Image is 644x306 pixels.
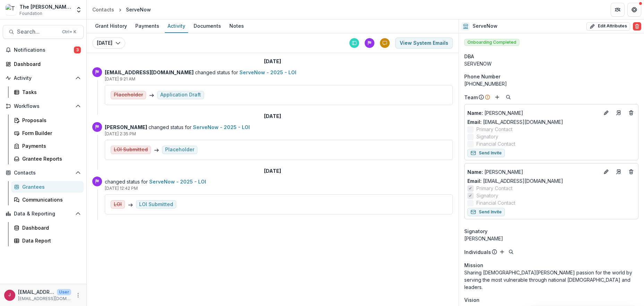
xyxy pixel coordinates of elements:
div: Grantee Reports [22,155,78,162]
p: changed status for [105,178,453,185]
div: Data Report [22,237,78,244]
strong: [EMAIL_ADDRESS][DOMAIN_NAME] [105,69,194,75]
button: Delete [633,22,641,31]
a: ServeNow - 2025 - LOI [193,124,250,130]
span: 3 [74,46,81,53]
div: [PHONE_NUMBER] [464,80,638,87]
a: Payments [133,19,162,33]
button: Edit [602,109,610,117]
span: Mission [464,262,483,269]
span: Notifications [14,47,74,53]
div: Ctrl + K [61,28,78,36]
p: Individuals [464,248,491,256]
img: The Bolick Foundation [6,4,17,15]
a: Proposals [11,114,84,126]
h2: [DATE] [264,168,281,174]
p: Team [464,94,478,101]
span: Activity [14,75,73,81]
button: Open Activity [3,73,84,84]
span: Workflows [14,103,73,109]
div: The [PERSON_NAME] Foundation [19,3,71,10]
span: Primary Contact [476,126,512,133]
div: Dashboard [22,224,78,231]
span: Financial Contact [476,199,515,206]
button: Search... [3,25,84,39]
p: [DATE] 12:42 PM [105,185,453,192]
button: Open Contacts [3,167,84,178]
a: Grant History [92,19,130,33]
a: Tasks [11,86,84,98]
button: Search [507,248,515,256]
span: Data & Reporting [14,211,73,217]
button: Open Data & Reporting [3,208,84,219]
a: Go to contact [613,107,624,118]
button: Add [498,248,506,256]
div: Grant History [92,21,130,31]
button: Edit Attributes [586,22,630,31]
span: Onboarding Completed [464,39,519,46]
button: More [74,291,82,299]
p: User [57,289,71,295]
button: Open entity switcher [74,3,84,17]
span: Contacts [14,170,73,176]
button: Deletes [627,109,635,117]
span: Vision [464,296,480,304]
span: Name : [467,169,483,175]
a: Dashboard [3,58,84,70]
s: Placeholder [114,92,143,98]
span: Phone Number [464,73,500,80]
div: Notes [227,21,247,31]
a: ServeNow - 2025 - LOI [239,69,296,75]
span: Signatory [476,192,498,199]
p: [DATE] 2:35 PM [105,131,453,137]
div: jcline@bolickfoundation.org [9,293,11,297]
button: Send Invite [467,149,505,157]
s: LOI Submitted [114,147,148,153]
span: Foundation [19,10,42,17]
a: Contacts [90,5,117,15]
span: Email: [467,119,482,125]
a: Grantee Reports [11,153,84,164]
div: Activity [165,21,188,31]
a: ServeNow - 2025 - LOI [149,179,206,185]
p: [PERSON_NAME] [467,168,599,176]
a: Grantees [11,181,84,193]
span: DBA [464,53,474,60]
span: Signatory [464,228,488,235]
div: [PERSON_NAME] [464,235,638,242]
span: Email: [467,178,482,184]
div: LOI Submitted [139,202,173,207]
button: Get Help [627,3,641,17]
p: Sharing [DEMOGRAPHIC_DATA][PERSON_NAME] passion for the world by serving the most vulnerable thro... [464,269,638,291]
span: Search... [17,28,58,35]
span: Financial Contact [476,140,515,147]
a: Email: [EMAIL_ADDRESS][DOMAIN_NAME] [467,177,563,185]
h2: [DATE] [264,59,281,65]
div: SERVENOW [464,60,638,67]
div: Tasks [22,88,78,96]
div: Application Draft [160,92,201,98]
div: Dashboard [14,60,78,68]
button: [DATE] [92,37,125,49]
button: Open Workflows [3,101,84,112]
a: Email: [EMAIL_ADDRESS][DOMAIN_NAME] [467,118,563,126]
div: Proposals [22,117,78,124]
p: changed status for [105,124,453,131]
div: Payments [22,142,78,150]
nav: breadcrumb [90,5,154,15]
h2: ServeNow [473,23,498,29]
div: Payments [133,21,162,31]
button: View System Emails [395,37,453,49]
a: Communications [11,194,84,205]
a: Documents [191,19,224,33]
div: Contacts [92,6,114,13]
div: Documents [191,21,224,31]
p: [DATE] 9:21 AM [105,76,453,82]
p: [EMAIL_ADDRESS][DOMAIN_NAME] [18,296,71,302]
strong: [PERSON_NAME] [105,124,147,130]
button: Add [493,93,501,101]
a: Activity [165,19,188,33]
span: Primary Contact [476,185,512,192]
button: Partners [611,3,625,17]
div: Form Builder [22,129,78,137]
